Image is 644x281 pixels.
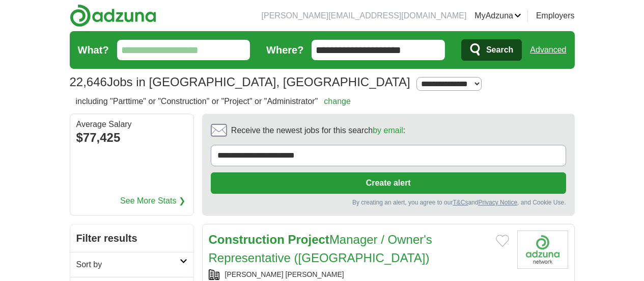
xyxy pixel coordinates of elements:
div: $77,425 [76,129,187,147]
strong: Construction [209,233,285,246]
button: Add to favorite jobs [496,235,509,247]
span: 22,646 [70,73,107,91]
a: Sort by [70,252,193,277]
h2: Sort by [76,259,180,271]
li: [PERSON_NAME][EMAIL_ADDRESS][DOMAIN_NAME] [262,10,467,22]
a: MyAdzuna [474,10,521,22]
div: By creating an alert, you agree to our and , and Cookie Use. [211,198,566,207]
a: Privacy Notice [478,199,517,206]
h2: including "Parttime" or "Construction" or "Project" or "Administrator" [76,95,351,108]
div: [PERSON_NAME] [PERSON_NAME] [209,269,509,280]
a: Construction ProjectManager / Owner's Representative ([GEOGRAPHIC_DATA]) [209,233,432,265]
label: Where? [266,42,303,58]
a: change [324,97,351,106]
img: Company logo [517,231,568,269]
a: T&Cs [453,199,468,206]
a: Employers [536,10,575,22]
label: What? [78,42,109,58]
h2: Filter results [70,224,193,252]
img: Adzuna logo [70,4,156,27]
span: Receive the newest jobs for this search : [231,124,405,137]
span: Search [486,40,513,60]
button: Search [461,39,522,61]
a: See More Stats ❯ [120,195,185,207]
button: Create alert [211,172,566,194]
a: Advanced [530,40,566,60]
div: Average Salary [76,120,187,129]
a: by email [373,126,403,135]
h1: Jobs in [GEOGRAPHIC_DATA], [GEOGRAPHIC_DATA] [70,75,410,89]
strong: Project [288,233,329,246]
